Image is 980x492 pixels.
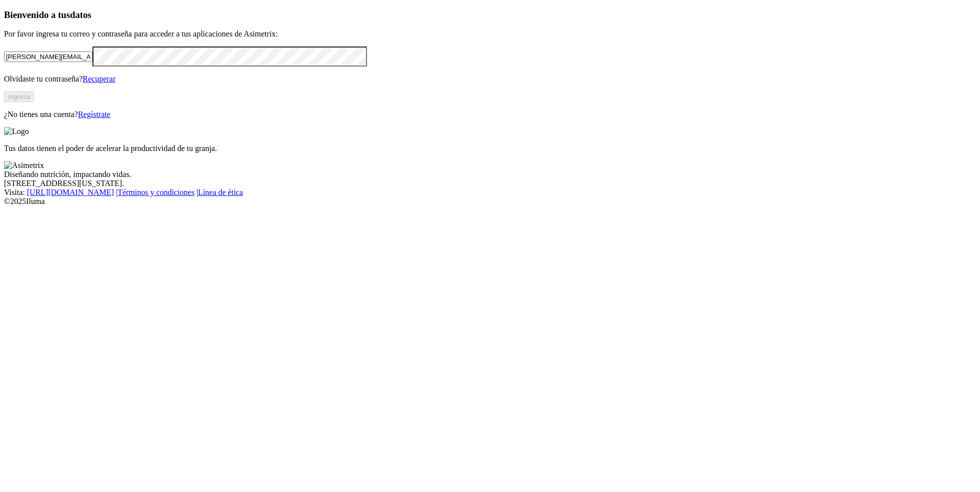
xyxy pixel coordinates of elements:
[4,170,976,179] div: Diseñando nutrición, impactando vidas.
[117,188,194,196] a: Términos y condiciones
[4,74,976,83] p: Olvidaste tu contraseña?
[4,51,92,62] input: Tu correo
[4,127,29,136] img: Logo
[4,197,976,206] div: © 2025 Iluma
[198,188,243,196] a: Línea de ética
[4,29,976,38] p: Por favor ingresa tu correo y contraseña para acceder a tus aplicaciones de Asimetrix:
[78,110,110,118] a: Regístrate
[4,91,34,102] button: Ingresa
[82,74,115,83] a: Recuperar
[4,110,976,119] p: ¿No tienes una cuenta?
[4,179,976,188] div: [STREET_ADDRESS][US_STATE].
[70,9,91,20] span: datos
[27,188,114,196] a: [URL][DOMAIN_NAME]
[4,188,976,197] div: Visita : | |
[4,161,44,170] img: Asimetrix
[4,144,976,153] p: Tus datos tienen el poder de acelerar la productividad de tu granja.
[4,9,976,20] h3: Bienvenido a tus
